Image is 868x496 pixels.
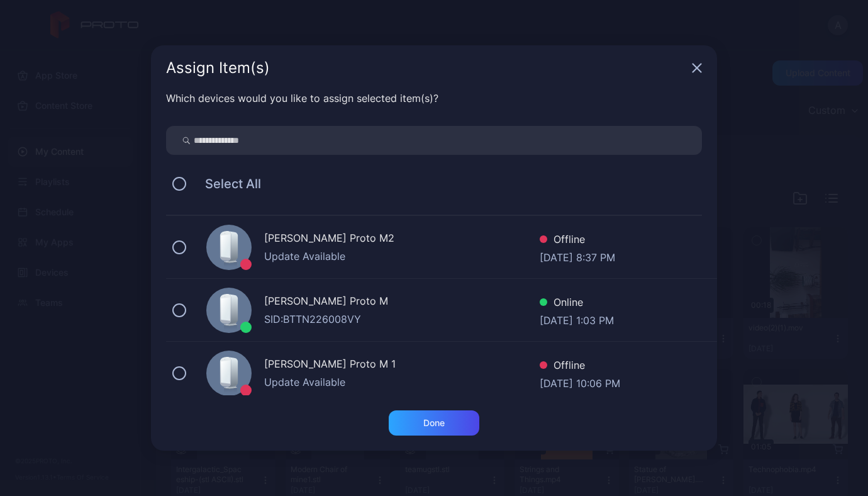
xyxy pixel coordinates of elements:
div: SID: BTTN226008VY [264,312,540,327]
div: [DATE] 10:06 PM [540,376,620,388]
div: Offline [540,358,620,376]
div: [PERSON_NAME] Proto M [264,293,540,312]
div: Done [423,418,445,428]
div: Assign Item(s) [166,60,687,76]
div: Update Available [264,375,540,390]
div: [PERSON_NAME] Proto M 1 [264,356,540,375]
div: Update Available [264,249,540,264]
div: [DATE] 1:03 PM [540,313,614,325]
div: Online [540,295,614,313]
div: Which devices would you like to assign selected item(s)? [166,91,702,106]
div: [PERSON_NAME] Proto M2 [264,230,540,249]
button: Done [389,410,479,436]
div: Offline [540,232,615,250]
span: Select All [192,176,261,191]
div: [DATE] 8:37 PM [540,250,615,262]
